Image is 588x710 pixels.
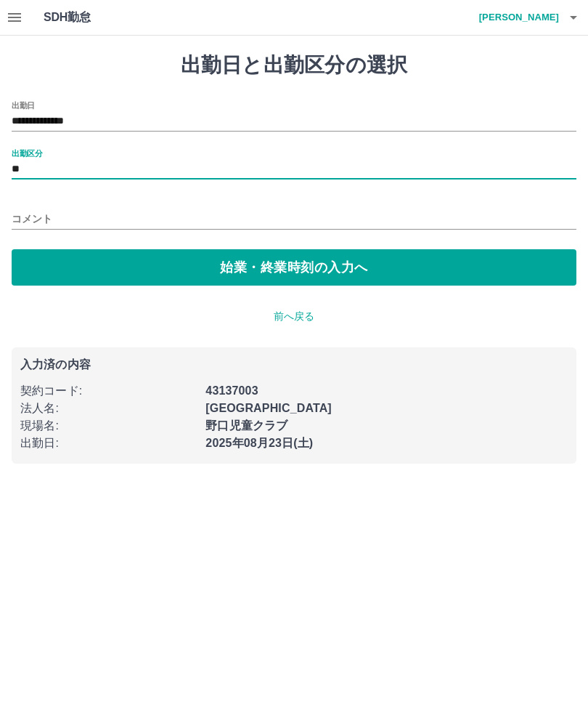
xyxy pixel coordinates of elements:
[20,359,568,371] p: 入力済の内容
[205,419,287,432] b: 野口児童クラブ
[205,384,258,397] b: 43137003
[205,402,332,414] b: [GEOGRAPHIC_DATA]
[12,148,42,158] label: 出勤区分
[20,435,197,452] p: 出勤日 :
[12,249,576,286] button: 始業・終業時刻の入力へ
[12,53,576,78] h1: 出勤日と出勤区分の選択
[20,400,197,417] p: 法人名 :
[12,100,35,110] label: 出勤日
[205,437,313,449] b: 2025年08月23日(土)
[20,417,197,435] p: 現場名 :
[20,382,197,400] p: 契約コード :
[12,309,576,324] p: 前へ戻る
